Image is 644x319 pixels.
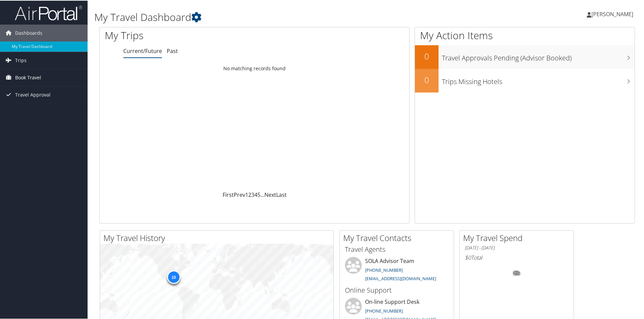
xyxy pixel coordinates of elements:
a: Current/Future [123,47,162,54]
h6: Total [465,253,569,261]
img: airportal-logo.png [15,4,82,20]
span: Book Travel [15,69,41,85]
h2: My Travel History [103,232,333,243]
a: 4 [254,190,257,198]
a: [PHONE_NUMBER] [365,307,403,313]
a: 1 [245,190,248,198]
h2: My Travel Contacts [343,232,454,243]
a: 5 [257,190,260,198]
h2: 0 [415,74,439,85]
a: Prev [234,190,245,198]
span: … [260,190,264,198]
a: 0Trips Missing Hotels [415,68,635,92]
a: 2 [248,190,251,198]
td: No matching records found [100,62,409,74]
span: $0 [465,253,471,261]
h3: Travel Agents [345,244,449,254]
a: First [223,190,234,198]
span: [PERSON_NAME] [591,10,633,17]
a: 0Travel Approvals Pending (Advisor Booked) [415,45,635,68]
h3: Online Support [345,285,449,294]
a: Last [276,190,287,198]
a: Past [167,47,178,54]
div: 10 [167,270,180,283]
h3: Trips Missing Hotels [442,73,635,86]
span: Dashboards [15,24,42,41]
h1: My Action Items [415,28,635,42]
h2: 0 [415,50,439,61]
h1: My Travel Dashboard [94,9,458,24]
a: [PERSON_NAME] [587,3,640,24]
span: Trips [15,51,27,68]
h1: My Trips [105,28,275,42]
a: Next [264,190,276,198]
a: [PHONE_NUMBER] [365,266,403,272]
h6: [DATE] - [DATE] [465,244,569,250]
a: [EMAIL_ADDRESS][DOMAIN_NAME] [365,275,436,281]
h3: Travel Approvals Pending (Advisor Booked) [442,49,635,62]
a: 3 [251,190,254,198]
span: Travel Approval [15,86,51,103]
h2: My Travel Spend [463,232,574,243]
tspan: 0% [514,271,519,275]
li: SOLA Advisor Team [342,256,452,284]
